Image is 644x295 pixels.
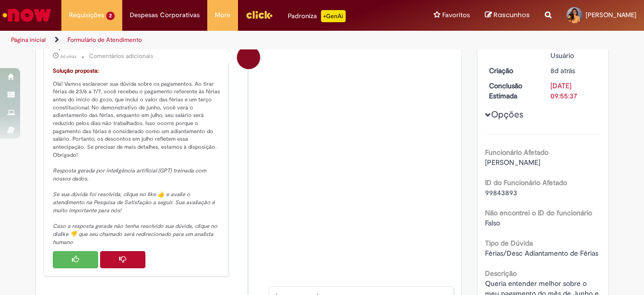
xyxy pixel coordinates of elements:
span: [PERSON_NAME] [586,11,636,19]
b: Funcionário Afetado [485,148,548,157]
div: 19/08/2025 17:55:34 [550,66,597,76]
span: 8d atrás [550,66,575,75]
b: Descrição [485,269,517,278]
b: Tipo de Dúvida [485,239,533,248]
b: ID do Funcionário Afetado [485,178,567,187]
span: Férias/Desc Adiantamento de Férias [485,249,598,258]
div: Lupi Assist [237,46,260,69]
div: Pendente Usuário [550,40,597,61]
time: 19/08/2025 17:55:34 [550,66,575,75]
a: Rascunhos [485,11,530,20]
p: Olá! Vamos esclarecer sua dúvida sobre os pagamentos. Ao tirar férias de 23/6 a 7/7, você recebeu... [53,67,220,246]
small: Comentários adicionais [89,52,153,61]
ul: Trilhas de página [8,31,422,49]
span: Despesas Corporativas [130,10,200,20]
span: [PERSON_NAME] [485,158,540,167]
time: 19/08/2025 17:55:42 [60,53,76,60]
span: Favoritos [442,10,470,20]
a: Formulário de Atendimento [67,36,142,44]
span: 2 [106,12,115,20]
p: +GenAi [321,10,346,22]
div: Padroniza [288,10,346,22]
span: 8d atrás [60,53,76,60]
b: Não encontrei o ID do funcionário [485,208,592,217]
img: ServiceNow [1,5,53,25]
span: More [215,10,230,20]
span: 99843893 [485,188,517,197]
span: Rascunhos [494,10,530,20]
dt: Conclusão Estimada [481,81,543,101]
span: Falso [485,218,500,227]
span: Requisições [69,10,104,20]
a: Página inicial [11,36,46,44]
dt: Criação [481,66,543,76]
img: click_logo_yellow_360x200.png [246,7,273,22]
em: Resposta gerada por inteligência artificial (GPT) treinada com nossos dados. Se sua dúvida foi re... [53,167,219,246]
font: Solução proposta: [53,67,99,75]
div: [DATE] 09:55:37 [550,81,597,101]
